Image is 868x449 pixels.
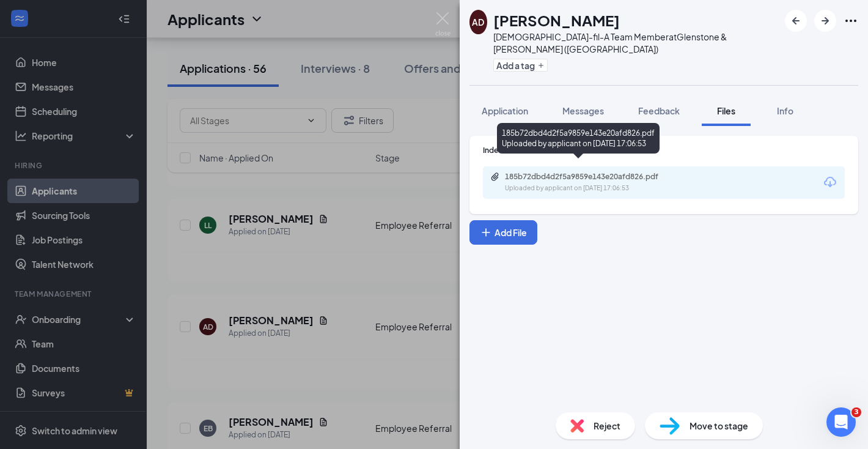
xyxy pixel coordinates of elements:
[777,105,793,116] span: Info
[472,16,484,28] div: AD
[490,172,688,193] a: Paperclip185b72dbd4d2f5a9859e143e20afd826.pdfUploaded by applicant on [DATE] 17:06:53
[497,123,660,154] div: 185b72dbd4d2f5a9859e143e20afd826.pdf Uploaded by applicant on [DATE] 17:06:53
[505,184,688,193] div: Uploaded by applicant on [DATE] 17:06:53
[717,105,735,116] span: Files
[505,172,676,182] div: 185b72dbd4d2f5a9859e143e20afd826.pdf
[844,13,858,28] svg: Ellipses
[638,105,680,116] span: Feedback
[537,62,545,69] svg: Plus
[814,10,836,32] button: ArrowRight
[826,407,856,437] iframe: Intercom live chat
[818,13,833,28] svg: ArrowRight
[469,220,537,245] button: Add FilePlus
[493,10,620,31] h1: [PERSON_NAME]
[493,59,548,72] button: PlusAdd a tag
[480,226,492,239] svg: Plus
[490,172,500,182] svg: Paperclip
[493,31,779,55] div: [DEMOGRAPHIC_DATA]-fil-A Team Member at Glenstone & [PERSON_NAME] ([GEOGRAPHIC_DATA])
[562,105,604,116] span: Messages
[483,145,845,155] div: Indeed Resume
[823,175,837,190] svg: Download
[851,407,861,417] span: 3
[482,105,528,116] span: Application
[690,419,748,432] span: Move to stage
[594,419,620,432] span: Reject
[789,13,803,28] svg: ArrowLeftNew
[785,10,807,32] button: ArrowLeftNew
